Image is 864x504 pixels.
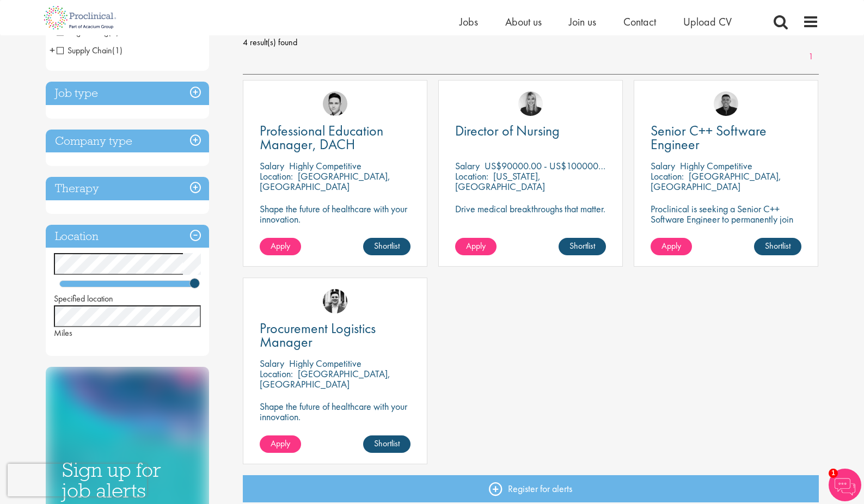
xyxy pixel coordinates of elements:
[455,204,606,214] p: Drive medical breakthroughs that matter.
[680,159,752,172] p: Highly Competitive
[651,159,675,172] span: Salary
[289,357,361,370] p: Highly Competitive
[57,45,112,56] span: Supply Chain
[260,121,383,153] span: Professional Education Manager, DACH
[651,170,684,182] span: Location:
[459,15,478,29] a: Jobs
[323,289,347,314] img: Edward Little
[754,238,801,255] a: Shortlist
[455,238,497,255] a: Apply
[505,15,542,29] a: About us
[46,82,209,105] h3: Job type
[363,435,410,453] a: Shortlist
[829,469,838,478] span: 1
[260,170,293,182] span: Location:
[46,130,209,153] h3: Company type
[485,159,653,172] p: US$90000.00 - US$100000.00 per annum
[829,469,861,501] img: Chatbot
[243,475,819,502] a: Register for alerts
[57,45,122,56] span: Supply Chain
[260,357,284,370] span: Salary
[112,45,122,56] span: (1)
[569,15,596,29] a: Join us
[455,121,560,140] span: Director of Nursing
[260,435,301,453] a: Apply
[260,322,410,349] a: Procurement Logistics Manager
[455,124,606,138] a: Director of Nursing
[455,170,488,182] span: Location:
[260,204,410,224] p: Shape the future of healthcare with your innovation.
[323,91,347,116] img: Connor Lynes
[260,159,284,172] span: Salary
[651,238,692,255] a: Apply
[260,319,376,351] span: Procurement Logistics Manager
[683,15,732,29] a: Upload CV
[803,51,819,63] a: 1
[260,170,390,193] p: [GEOGRAPHIC_DATA], [GEOGRAPHIC_DATA]
[46,225,209,248] h3: Location
[623,15,656,29] a: Contact
[260,124,410,151] a: Professional Education Manager, DACH
[518,91,543,116] img: Janelle Jones
[50,42,55,58] span: +
[271,240,290,251] span: Apply
[455,159,480,172] span: Salary
[466,240,486,251] span: Apply
[661,240,681,251] span: Apply
[260,401,410,422] p: Shape the future of healthcare with your innovation.
[46,177,209,200] h3: Therapy
[455,170,545,193] p: [US_STATE], [GEOGRAPHIC_DATA]
[243,34,819,51] span: 4 result(s) found
[714,91,738,116] img: Christian Andersen
[271,438,290,449] span: Apply
[289,159,361,172] p: Highly Competitive
[62,459,193,501] h3: Sign up for job alerts
[260,238,301,255] a: Apply
[651,204,801,245] p: Proclinical is seeking a Senior C++ Software Engineer to permanently join their dynamic team in [...
[651,121,767,153] span: Senior C++ Software Engineer
[260,367,293,380] span: Location:
[54,327,72,339] span: Miles
[54,293,113,304] span: Specified location
[559,238,606,255] a: Shortlist
[651,124,801,151] a: Senior C++ Software Engineer
[651,170,781,193] p: [GEOGRAPHIC_DATA], [GEOGRAPHIC_DATA]
[260,367,390,390] p: [GEOGRAPHIC_DATA], [GEOGRAPHIC_DATA]
[363,238,410,255] a: Shortlist
[8,464,147,496] iframe: reCAPTCHA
